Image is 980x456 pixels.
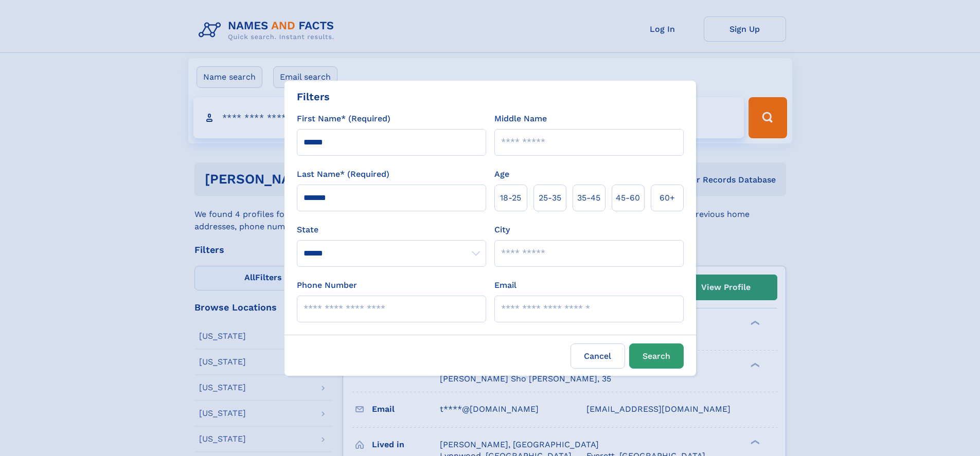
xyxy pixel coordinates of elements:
span: 60+ [660,192,675,204]
label: First Name* (Required) [297,113,390,125]
label: Last Name* (Required) [297,168,389,180]
label: City [494,224,510,236]
span: 35‑45 [577,192,600,204]
span: 18‑25 [500,192,521,204]
label: Email [494,279,516,291]
label: State [297,224,486,236]
label: Cancel [571,343,625,369]
label: Phone Number [297,279,357,291]
label: Age [494,168,509,180]
span: 25‑35 [539,192,561,204]
label: Middle Name [494,113,547,125]
span: 45‑60 [616,192,640,204]
button: Search [629,343,684,369]
div: Filters [297,89,330,104]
